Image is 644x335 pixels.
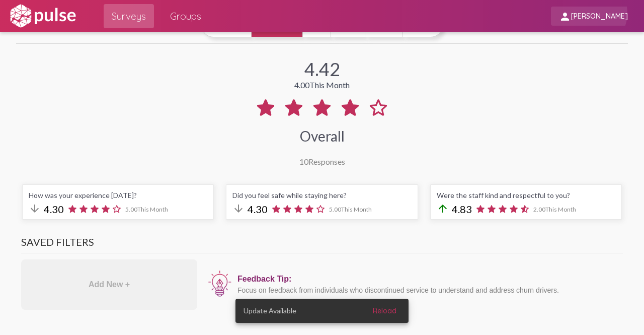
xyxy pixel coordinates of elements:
a: Groups [162,4,209,28]
span: This Month [137,206,168,213]
mat-icon: person [559,11,571,23]
h3: Saved Filters [21,236,623,253]
img: white-logo.svg [8,4,77,29]
div: Overall [300,127,345,145]
span: 4.83 [452,203,472,215]
span: [PERSON_NAME] [571,12,628,21]
span: 10 [299,157,308,166]
button: [PERSON_NAME] [551,7,636,25]
div: How was your experience [DATE]? [29,191,207,199]
span: Groups [170,7,201,25]
a: Surveys [104,4,154,28]
mat-icon: arrow_upward [437,203,449,215]
span: 2.00 [533,206,576,213]
span: This Month [545,206,576,213]
span: Reload [373,306,396,315]
div: Did you feel safe while staying here? [232,191,411,199]
div: Were the staff kind and respectful to you? [437,191,615,199]
mat-icon: arrow_downward [29,203,41,215]
span: This Month [341,206,372,213]
div: Responses [299,157,345,166]
div: 4.42 [304,58,340,80]
div: Add New + [21,259,197,310]
span: Update Available [244,306,296,316]
span: Surveys [112,7,146,25]
span: 4.30 [44,203,64,215]
div: Feedback Tip: [237,275,618,284]
div: Focus on feedback from individuals who discontinued service to understand and address churn drivers. [237,286,618,294]
img: icon12.png [207,270,232,298]
mat-icon: arrow_downward [232,203,245,215]
span: 5.00 [329,206,372,213]
button: Reload [365,302,405,320]
div: 4.00 [294,80,350,90]
span: 4.30 [248,203,268,215]
span: 5.00 [125,206,168,213]
span: This Month [309,80,350,90]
